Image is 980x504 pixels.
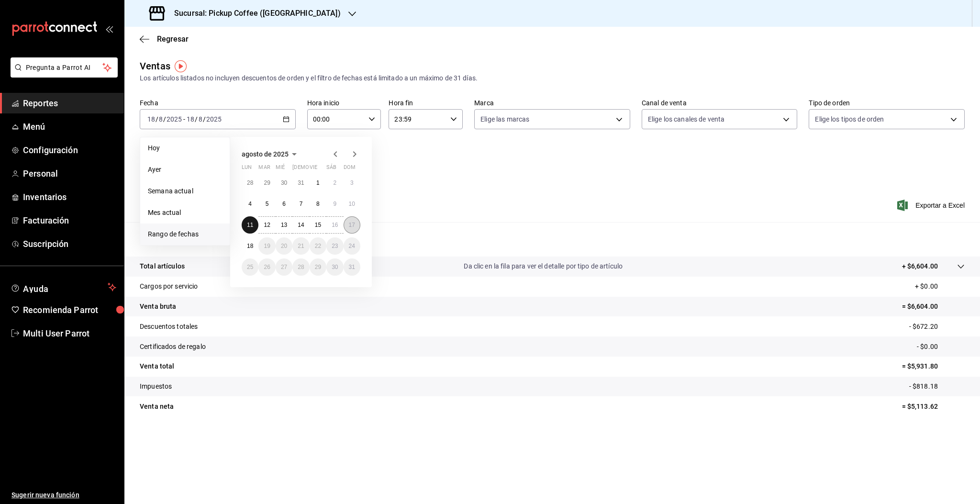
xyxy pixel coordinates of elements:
button: 14 de agosto de 2025 [292,216,309,234]
p: Venta total [140,361,174,371]
p: - $0.00 [917,342,965,352]
span: Menú [23,120,116,133]
span: Recomienda Parrot [23,303,116,316]
span: Elige los canales de venta [648,114,724,124]
span: / [195,115,198,123]
abbr: 19 de agosto de 2025 [264,243,270,249]
span: Facturación [23,214,116,227]
button: 28 de agosto de 2025 [292,258,309,276]
abbr: 23 de agosto de 2025 [332,243,338,249]
abbr: 4 de agosto de 2025 [248,201,252,207]
span: Personal [23,167,116,180]
input: ---- [206,115,222,123]
span: Reportes [23,97,116,110]
p: Venta neta [140,402,174,412]
abbr: 31 de julio de 2025 [298,179,304,186]
abbr: 14 de agosto de 2025 [298,222,304,228]
abbr: jueves [292,164,349,174]
input: -- [198,115,203,123]
abbr: 27 de agosto de 2025 [281,264,287,270]
abbr: 28 de julio de 2025 [247,179,253,186]
button: 7 de agosto de 2025 [292,195,309,213]
abbr: 8 de agosto de 2025 [316,201,320,207]
button: 17 de agosto de 2025 [344,216,360,234]
abbr: 24 de agosto de 2025 [349,243,355,249]
abbr: 6 de agosto de 2025 [282,201,286,207]
button: 15 de agosto de 2025 [310,216,326,234]
label: Hora inicio [307,100,381,106]
button: 21 de agosto de 2025 [292,237,309,255]
button: 16 de agosto de 2025 [326,216,343,234]
button: 1 de agosto de 2025 [310,174,326,191]
abbr: 21 de agosto de 2025 [298,243,304,249]
button: Pregunta a Parrot AI [11,57,118,78]
p: = $5,113.62 [902,402,965,412]
a: Pregunta a Parrot AI [7,69,118,79]
p: Venta bruta [140,302,176,312]
button: 31 de agosto de 2025 [344,258,360,276]
span: Inventarios [23,190,116,203]
p: Cargos por servicio [140,281,198,291]
button: 8 de agosto de 2025 [310,195,326,213]
button: 12 de agosto de 2025 [258,216,275,234]
button: Regresar [140,34,189,44]
span: agosto de 2025 [242,150,289,158]
p: Da clic en la fila para ver el detalle por tipo de artículo [464,261,623,271]
img: Tooltip marker [175,60,187,72]
button: 23 de agosto de 2025 [326,237,343,255]
button: 13 de agosto de 2025 [276,216,292,234]
span: / [203,115,206,123]
abbr: 25 de agosto de 2025 [247,264,253,270]
abbr: 16 de agosto de 2025 [332,222,338,228]
button: 30 de julio de 2025 [276,174,292,191]
div: Los artículos listados no incluyen descuentos de orden y el filtro de fechas está limitado a un m... [140,73,965,83]
label: Marca [474,100,630,106]
span: Mes actual [148,208,222,218]
button: 24 de agosto de 2025 [344,237,360,255]
button: 6 de agosto de 2025 [276,195,292,213]
abbr: 12 de agosto de 2025 [264,222,270,228]
span: Ayer [148,165,222,175]
p: + $0.00 [915,281,965,291]
p: - $672.20 [909,322,965,332]
abbr: lunes [242,164,252,174]
abbr: 20 de agosto de 2025 [281,243,287,249]
button: 18 de agosto de 2025 [242,237,258,255]
abbr: 18 de agosto de 2025 [247,243,253,249]
span: Exportar a Excel [899,200,965,211]
p: Total artículos [140,261,185,271]
abbr: 28 de agosto de 2025 [298,264,304,270]
abbr: 2 de agosto de 2025 [333,179,336,186]
abbr: domingo [344,164,356,174]
abbr: 5 de agosto de 2025 [266,201,269,207]
h3: Sucursal: Pickup Coffee ([GEOGRAPHIC_DATA]) [167,8,341,19]
abbr: 13 de agosto de 2025 [281,222,287,228]
input: -- [147,115,156,123]
abbr: 22 de agosto de 2025 [315,243,321,249]
abbr: 9 de agosto de 2025 [333,201,336,207]
button: 25 de agosto de 2025 [242,258,258,276]
button: 20 de agosto de 2025 [276,237,292,255]
span: / [156,115,158,123]
abbr: miércoles [276,164,285,174]
abbr: sábado [326,164,336,174]
label: Hora fin [389,100,463,106]
p: Impuestos [140,381,172,392]
button: agosto de 2025 [242,148,300,160]
abbr: martes [258,164,270,174]
button: 5 de agosto de 2025 [258,195,275,213]
p: Resumen [140,234,965,245]
abbr: 1 de agosto de 2025 [316,179,320,186]
p: Descuentos totales [140,322,198,332]
abbr: viernes [310,164,317,174]
input: -- [186,115,195,123]
span: Semana actual [148,186,222,196]
abbr: 30 de julio de 2025 [281,179,287,186]
button: 29 de julio de 2025 [258,174,275,191]
span: - [183,115,185,123]
abbr: 31 de agosto de 2025 [349,264,355,270]
abbr: 7 de agosto de 2025 [300,201,303,207]
abbr: 15 de agosto de 2025 [315,222,321,228]
p: + $6,604.00 [902,261,938,271]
